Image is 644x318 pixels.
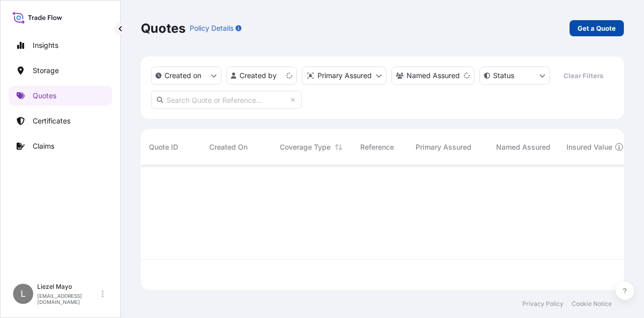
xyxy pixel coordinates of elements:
p: Claims [33,141,54,151]
button: createdBy Filter options [226,67,297,85]
a: Get a Quote [570,20,624,36]
button: certificateStatus Filter options [479,67,550,85]
p: Primary Assured [317,71,372,81]
p: Liezel Mayo [37,283,100,291]
span: Quote ID [149,142,178,152]
input: Search Quote or Reference... [151,91,302,109]
p: Quotes [141,20,186,36]
p: Policy Details [190,23,233,33]
p: Created on [165,71,201,81]
p: Certificates [33,116,70,126]
span: Primary Assured [416,142,471,152]
span: Coverage Type [280,142,331,152]
p: Insights [33,40,58,50]
p: Created by [239,71,277,81]
button: distributor Filter options [302,67,386,85]
a: Certificates [9,111,112,131]
a: Quotes [9,86,112,106]
p: Status [493,71,514,81]
span: L [21,289,26,299]
p: Get a Quote [578,23,616,33]
a: Claims [9,136,112,156]
button: Clear Filters [555,68,611,84]
p: Quotes [33,91,56,101]
p: Named Assured [407,71,460,81]
span: Named Assured [496,142,550,152]
button: Sort [333,141,345,153]
button: cargoOwner Filter options [391,67,474,85]
span: Created On [209,142,248,152]
p: Clear Filters [563,71,603,81]
span: Reference [360,142,394,152]
a: Cookie Notice [572,300,612,308]
a: Insights [9,35,112,55]
p: Storage [33,66,59,76]
a: Storage [9,60,112,81]
p: [EMAIL_ADDRESS][DOMAIN_NAME] [37,293,100,305]
button: createdOn Filter options [151,67,221,85]
a: Privacy Policy [522,300,563,308]
span: Insured Value [567,142,612,152]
